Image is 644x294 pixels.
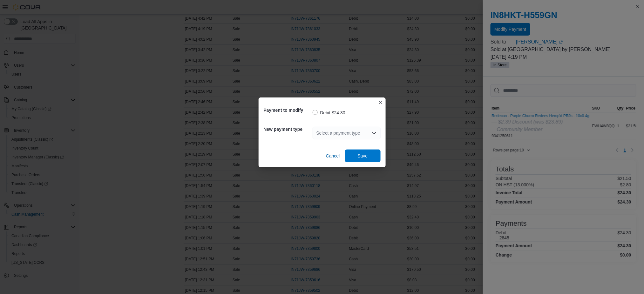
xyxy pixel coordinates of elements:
[313,109,345,117] label: Debit $24.30
[358,153,368,159] span: Save
[377,99,384,106] button: Closes this modal window
[264,123,311,136] h5: New payment type
[323,150,342,162] button: Cancel
[264,104,311,117] h5: Payment to modify
[345,150,381,162] button: Save
[326,153,340,159] span: Cancel
[316,129,317,137] input: Accessible screen reader label
[372,130,377,136] button: Open list of options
